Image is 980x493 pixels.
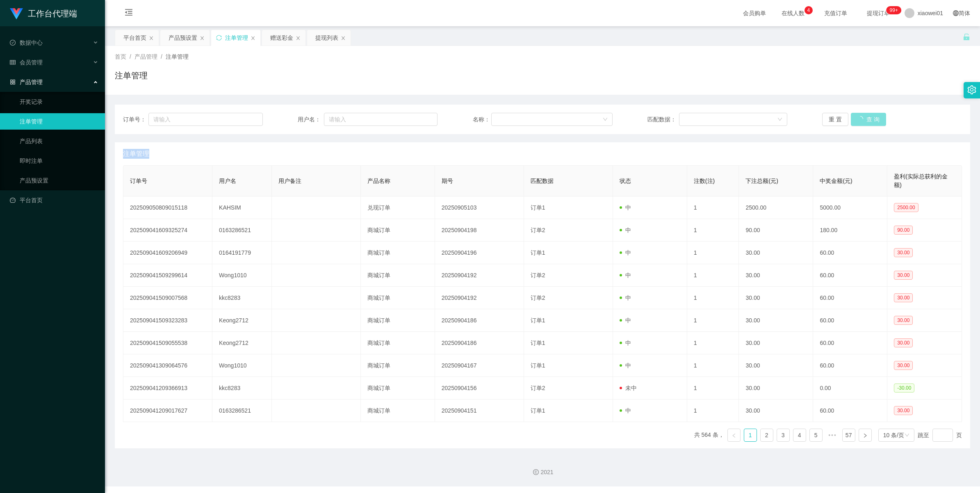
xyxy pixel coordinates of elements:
[212,264,272,287] td: Wong1010
[842,429,855,442] li: 57
[20,94,98,110] a: 开奖记录
[620,249,631,256] span: 中
[324,113,438,126] input: 请输入
[894,406,913,415] span: 30.00
[367,178,390,184] span: 产品名称
[130,53,131,60] span: /
[813,242,887,264] td: 60.00
[620,227,631,233] span: 中
[531,407,545,414] span: 订单1
[435,399,524,422] td: 20250904151
[687,377,739,399] td: 1
[435,219,524,242] td: 20250904198
[813,399,887,422] td: 60.00
[739,219,813,242] td: 90.00
[115,69,148,82] h1: 注单管理
[813,264,887,287] td: 60.00
[212,309,272,332] td: Keong2712
[435,242,524,264] td: 20250904196
[687,242,739,264] td: 1
[112,468,973,477] div: 2021
[687,219,739,242] td: 1
[435,309,524,332] td: 20250904186
[687,354,739,377] td: 1
[361,309,435,332] td: 商城订单
[739,377,813,399] td: 30.00
[10,59,16,65] i: 图标: table
[123,196,212,219] td: 202509050809015118
[739,287,813,309] td: 30.00
[270,30,293,46] div: 赠送彩金
[531,317,545,324] span: 订单1
[813,287,887,309] td: 60.00
[442,178,453,184] span: 期号
[894,293,913,302] span: 30.00
[809,429,823,442] li: 5
[115,53,126,60] span: 首页
[820,178,852,184] span: 中奖金额(元)
[20,133,98,149] a: 产品列表
[620,362,631,369] span: 中
[216,35,222,41] i: 图标: sync
[435,196,524,219] td: 20250905103
[278,178,301,184] span: 用户备注
[687,399,739,422] td: 1
[761,429,773,441] a: 2
[687,264,739,287] td: 1
[620,272,631,278] span: 中
[10,79,43,85] span: 产品管理
[296,36,301,41] i: 图标: close
[687,332,739,354] td: 1
[918,429,962,442] div: 跳至 页
[620,178,631,184] span: 状态
[212,196,272,219] td: KAHSIM
[531,294,545,301] span: 订单2
[963,33,970,41] i: 图标: unlock
[894,383,914,393] span: -30.00
[603,117,608,123] i: 图标: down
[361,219,435,242] td: 商城订单
[20,153,98,169] a: 即时注单
[694,178,715,184] span: 注数(注)
[123,242,212,264] td: 202509041609206949
[820,10,851,16] span: 充值订单
[123,149,149,159] span: 注单管理
[123,264,212,287] td: 202509041509299614
[531,178,554,184] span: 匹配数据
[169,30,197,46] div: 产品预设置
[435,332,524,354] td: 20250904186
[894,248,913,257] span: 30.00
[10,79,16,85] i: 图标: appstore-o
[647,115,679,124] span: 匹配数据：
[435,377,524,399] td: 20250904156
[115,0,143,27] i: 图标: menu-fold
[894,338,913,347] span: 30.00
[777,429,790,442] li: 3
[123,399,212,422] td: 202509041209017627
[894,316,913,325] span: 30.00
[130,178,147,184] span: 订单号
[251,36,255,41] i: 图标: close
[863,10,894,16] span: 提现订单
[687,309,739,332] td: 1
[777,10,809,16] span: 在线人数
[10,40,16,46] i: 图标: check-circle-o
[813,196,887,219] td: 5000.00
[813,309,887,332] td: 60.00
[687,287,739,309] td: 1
[161,53,162,60] span: /
[813,332,887,354] td: 60.00
[212,354,272,377] td: Wong1010
[863,433,868,438] i: 图标: right
[212,399,272,422] td: 0163286521
[739,399,813,422] td: 30.00
[435,287,524,309] td: 20250904192
[744,429,757,441] a: 1
[894,226,913,235] span: 90.00
[727,429,741,442] li: 上一页
[166,53,189,60] span: 注单管理
[200,36,205,41] i: 图标: close
[123,309,212,332] td: 202509041509323283
[894,203,918,212] span: 2500.00
[134,53,157,60] span: 产品管理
